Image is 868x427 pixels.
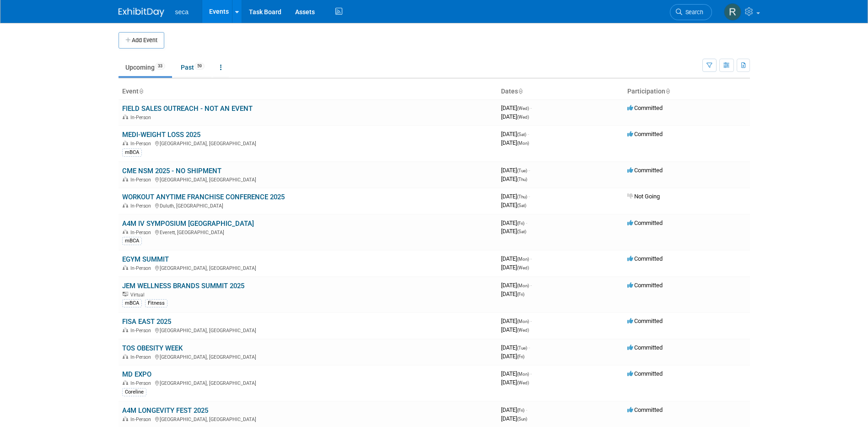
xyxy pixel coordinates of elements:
a: TOS OBESITY WEEK [122,344,183,352]
div: [GEOGRAPHIC_DATA], [GEOGRAPHIC_DATA] [122,353,494,360]
span: [DATE] [501,167,530,174]
span: Committed [627,406,663,413]
span: (Mon) [517,257,529,262]
span: 33 [155,63,165,70]
th: Dates [497,84,624,99]
span: [DATE] [501,104,532,111]
span: (Mon) [517,372,529,377]
span: (Tue) [517,345,527,350]
span: (Thu) [517,194,527,199]
span: (Fri) [517,221,524,226]
span: [DATE] [501,379,529,386]
img: In-Person Event [123,141,128,145]
span: [DATE] [501,131,529,137]
span: - [530,104,532,111]
span: (Tue) [517,168,527,173]
span: (Sat) [517,132,526,137]
span: seca [175,8,189,16]
span: [DATE] [501,326,529,333]
img: ExhibitDay [119,8,164,17]
span: In-Person [130,416,154,422]
span: (Wed) [517,380,529,385]
span: (Sun) [517,416,527,422]
span: [DATE] [501,353,524,360]
a: FIELD SALES OUTREACH - NOT AN EVENT [122,104,253,113]
span: (Thu) [517,177,527,182]
div: mBCA [122,237,142,245]
span: [DATE] [501,219,527,226]
span: (Wed) [517,106,529,111]
span: (Sat) [517,229,526,234]
a: A4M IV SYMPOSIUM [GEOGRAPHIC_DATA] [122,219,254,228]
span: [DATE] [501,290,524,297]
span: [DATE] [501,139,529,146]
span: [DATE] [501,202,526,208]
span: [DATE] [501,113,529,120]
img: In-Person Event [123,203,128,208]
span: - [530,318,532,324]
a: MD EXPO [122,370,151,378]
span: Committed [627,104,663,111]
span: Committed [627,255,663,262]
button: Add Event [119,32,164,49]
a: Sort by Start Date [518,88,523,95]
span: In-Person [130,230,154,235]
div: Everett, [GEOGRAPHIC_DATA] [122,228,494,235]
span: Committed [627,282,663,289]
span: Committed [627,167,663,174]
span: [DATE] [501,406,527,413]
span: (Fri) [517,292,524,297]
span: (Mon) [517,319,529,324]
th: Participation [624,84,750,99]
div: [GEOGRAPHIC_DATA], [GEOGRAPHIC_DATA] [122,379,494,386]
span: Committed [627,131,663,137]
span: In-Person [130,177,154,183]
a: CME NSM 2025 - NO SHIPMENT [122,167,221,175]
span: - [528,344,530,351]
span: Committed [627,344,663,351]
span: [DATE] [501,282,532,289]
span: - [528,167,530,174]
span: - [528,131,529,137]
a: JEM WELLNESS BRANDS SUMMIT 2025 [122,282,244,290]
span: Committed [627,370,663,377]
span: [DATE] [501,175,527,182]
span: Committed [627,318,663,324]
img: In-Person Event [123,177,128,181]
span: Search [682,9,703,16]
div: [GEOGRAPHIC_DATA], [GEOGRAPHIC_DATA] [122,139,494,147]
div: [GEOGRAPHIC_DATA], [GEOGRAPHIC_DATA] [122,264,494,271]
a: Past59 [174,59,211,76]
span: [DATE] [501,264,529,271]
div: [GEOGRAPHIC_DATA], [GEOGRAPHIC_DATA] [122,326,494,334]
span: In-Person [130,115,154,120]
span: (Fri) [517,354,524,359]
a: Search [670,4,712,20]
img: In-Person Event [123,115,128,119]
a: Sort by Event Name [139,88,143,95]
span: In-Person [130,380,154,386]
span: Virtual [130,292,147,298]
div: Duluth, [GEOGRAPHIC_DATA] [122,202,494,209]
div: [GEOGRAPHIC_DATA], [GEOGRAPHIC_DATA] [122,175,494,183]
div: Fitness [145,299,167,307]
a: FISA EAST 2025 [122,318,171,326]
span: In-Person [130,328,154,334]
img: In-Person Event [123,416,128,421]
span: [DATE] [501,318,532,324]
img: In-Person Event [123,328,128,332]
a: EGYM SUMMIT [122,255,169,263]
span: - [528,193,530,200]
span: (Wed) [517,115,529,120]
a: Upcoming33 [119,59,172,76]
span: In-Person [130,354,154,360]
img: Virtual Event [123,292,128,296]
img: Rachel Jordan [724,3,741,21]
a: A4M LONGEVITY FEST 2025 [122,406,208,415]
span: Not Going [627,193,660,200]
span: - [526,406,527,413]
span: (Mon) [517,283,529,288]
a: Sort by Participation Type [665,88,670,95]
span: [DATE] [501,415,527,422]
span: (Wed) [517,265,529,270]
